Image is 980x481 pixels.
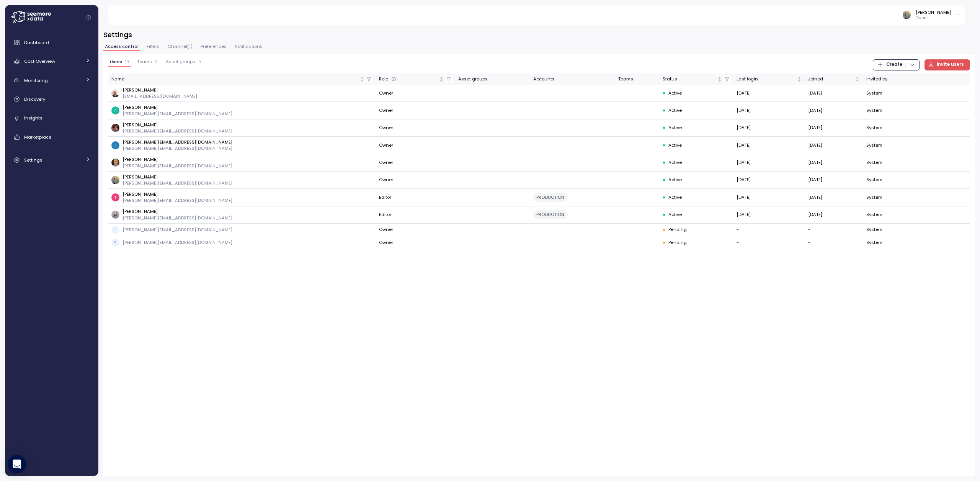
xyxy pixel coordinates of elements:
div: PRODUCTION [533,210,567,219]
p: 0 [198,59,201,65]
p: [PERSON_NAME][EMAIL_ADDRESS][DOMAIN_NAME] [122,239,232,245]
p: [PERSON_NAME][EMAIL_ADDRESS][DOMAIN_NAME] [122,111,232,117]
img: ACg8ocIBGAOfnpoHgbpv0MVT7O2LWbG1cc8rQtu3OMdRQj6F43jGvKY=s96-c [111,124,119,132]
a: Insights [8,111,95,126]
div: Joined [808,76,853,83]
span: Active [668,211,682,218]
td: - [805,236,863,249]
button: Collapse navigation [84,15,93,20]
div: Not sorted [717,77,722,82]
img: 49009b1724cfbfce373b122f442421c6 [111,141,119,149]
p: [PERSON_NAME][EMAIL_ADDRESS][DOMAIN_NAME] [122,139,232,145]
td: [DATE] [733,172,805,189]
div: Not sorted [854,77,860,82]
td: [DATE] [805,119,863,137]
td: System [863,172,920,189]
td: Owner [376,172,455,189]
td: Owner [376,85,455,102]
div: PRODUCTION [533,193,567,202]
td: Editor [376,189,455,206]
td: [DATE] [733,137,805,154]
a: Cost Overview [8,54,95,69]
td: System [863,102,920,119]
td: [DATE] [805,85,863,102]
span: Active [668,90,682,97]
th: Last loginNot sorted [733,74,805,85]
td: Owner [376,119,455,137]
div: Not sorted [439,77,444,82]
p: [PERSON_NAME] [122,87,197,93]
h3: Settings [103,30,975,39]
p: [PERSON_NAME] [122,208,232,214]
td: [DATE] [805,154,863,172]
td: Owner [376,137,455,154]
td: System [863,119,920,137]
span: Active [668,124,682,131]
a: Marketplace [8,129,95,145]
p: [PERSON_NAME] [122,122,232,128]
p: [PERSON_NAME][EMAIL_ADDRESS][DOMAIN_NAME] [122,215,232,221]
span: Notifications [235,44,263,49]
td: System [863,85,920,102]
td: [DATE] [805,137,863,154]
td: [DATE] [733,85,805,102]
td: Editor [376,206,455,224]
div: Status [663,76,716,83]
div: Invited by [866,76,917,83]
th: RoleNot sorted [376,74,455,85]
span: Pending [668,226,687,233]
td: [DATE] [805,206,863,224]
span: Create [886,60,902,70]
td: System [863,206,920,224]
td: [DATE] [733,154,805,172]
div: Not sorted [359,77,365,82]
p: 0 [155,59,158,65]
p: [PERSON_NAME][EMAIL_ADDRESS][DOMAIN_NAME] [122,180,232,186]
td: System [863,154,920,172]
a: Monitoring [8,73,95,88]
span: Users [110,60,122,64]
p: [PERSON_NAME] [122,104,232,110]
span: Channel ( 1 ) [168,44,193,49]
div: Name [111,76,358,83]
div: Accounts [533,76,612,83]
span: Discovery [24,96,45,102]
span: Cost Overview [24,58,55,64]
span: Insights [24,115,42,121]
img: ACg8ocIDoQKTaiSpw8KQtuJN4S9ieXALIeXbtzlDahKWsMAbkVs9cfw=s96-c [111,176,119,184]
div: Teams [618,76,657,83]
td: - [805,224,863,237]
td: System [863,189,920,206]
span: Preferences [201,44,227,49]
a: Discovery [8,92,95,107]
span: Pending [668,239,687,246]
button: Invite users [924,59,970,70]
div: Last login [737,76,795,83]
td: System [863,224,920,237]
p: [PERSON_NAME] [122,174,232,180]
p: 10 [125,59,129,65]
th: JoinedNot sorted [805,74,863,85]
span: G. [111,239,119,247]
img: 94dcecda6b7efb575386c217fe3d1c2f [111,106,119,115]
span: Active [668,142,682,149]
p: [PERSON_NAME] [122,156,232,162]
td: [DATE] [733,189,805,206]
p: [PERSON_NAME] [122,191,232,197]
span: T. [111,226,119,234]
span: Filters [147,44,160,49]
td: [DATE] [805,189,863,206]
a: Settings [8,152,95,168]
td: [DATE] [733,206,805,224]
td: System [863,236,920,249]
td: [DATE] [733,102,805,119]
td: - [733,224,805,237]
th: NameNot sorted [108,74,376,85]
span: Active [668,194,682,201]
img: ACg8ocIBngAdA3tvbH4_ll8CLaFY1OgNX761vpberSaY4KhPdfo8VQ=s96-c [111,193,119,201]
span: Access control [105,44,139,49]
p: [PERSON_NAME][EMAIL_ADDRESS][DOMAIN_NAME] [122,128,232,134]
td: [DATE] [733,119,805,137]
span: Active [668,177,682,183]
p: [PERSON_NAME][EMAIL_ADDRESS][DOMAIN_NAME] [122,163,232,169]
